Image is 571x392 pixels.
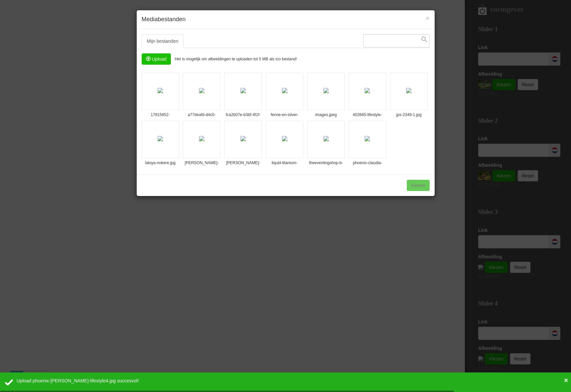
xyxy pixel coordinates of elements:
[282,136,287,141] img: shopconnector.aspx
[199,88,204,93] img: shopconnector.aspx
[142,160,179,167] span: latoya-nokere.jpg
[406,88,411,93] img: shopconnector.aspx
[17,377,566,384] div: Upload phoenix-[PERSON_NAME]-lifestyle4.jpg succesvol!
[349,160,386,167] span: phoenix-claudia-lifestyle4.jpg
[308,160,344,167] span: theeventingshop-b-1-.jpg
[391,112,427,119] span: jps-2349-1.jpg
[266,112,303,119] span: fenne-en-silver-star.jpg
[142,34,184,48] a: Mijn bestanden
[158,88,163,93] img: shopconnector.aspx
[425,15,429,22] button: Close
[266,160,303,167] span: liquid-titanium-therapeutic-mask-media-1.jpg
[175,56,297,61] small: Het is mogelijk om afbeeldingen te uploaden tot 5 MB als Ico bestand!
[349,112,386,119] span: it02685-lifestyle-suedeclosecontactsquare-mist-6.jpg
[323,136,329,141] img: shopconnector.aspx
[225,112,261,119] span: fca2b07e-b3bf-4f1f-8a76-0792ec96a4a6.jpg
[241,136,246,141] img: shopconnector.aspx
[282,88,287,93] img: shopconnector.aspx
[199,136,204,141] img: shopconnector.aspx
[158,136,163,141] img: shopconnector.aspx
[225,160,261,167] span: [PERSON_NAME]-renswoude-[DATE]-2021.jpg
[365,88,370,93] img: shopconnector.aspx
[425,14,429,22] span: ×
[183,160,220,167] span: [PERSON_NAME]-renswoude-[DATE]-2021-ii.jpg
[365,136,370,141] img: shopconnector.aspx
[183,112,220,119] span: a77deafd-d4c0-457f-bd79-ae3c982ebd06.jpg
[308,112,344,119] span: images.jpeg
[142,112,179,119] span: 17815652-51b7276d72bfa419cfe8.jpg
[564,375,568,385] button: ×
[241,88,246,93] img: shopconnector.aspx
[142,53,171,65] span: Upload
[323,88,329,93] img: shopconnector.aspx
[142,15,430,24] h4: Mediabestanden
